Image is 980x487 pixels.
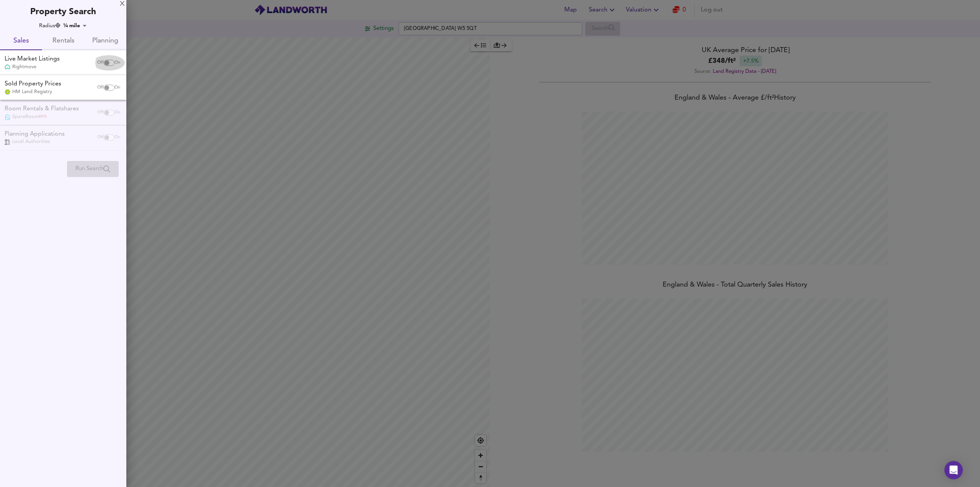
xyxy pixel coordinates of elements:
span: Rentals [47,35,80,47]
span: Off [97,85,104,91]
span: Off [97,60,104,66]
div: X [120,2,125,7]
div: Rightmove [5,64,60,71]
span: Sales [5,35,38,47]
span: On [114,60,120,66]
div: Sold Property Prices [5,80,61,89]
div: Live Market Listings [5,55,60,64]
span: Planning [89,35,122,47]
span: On [114,85,120,91]
div: Open Intercom Messenger [944,461,963,479]
img: Rightmove [5,64,10,71]
div: ¼ mile [61,22,89,30]
div: Please enable at least one data source to run a search [67,161,119,177]
img: Land Registry [5,89,10,95]
div: HM Land Registry [5,89,61,95]
div: Radius [39,22,60,30]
